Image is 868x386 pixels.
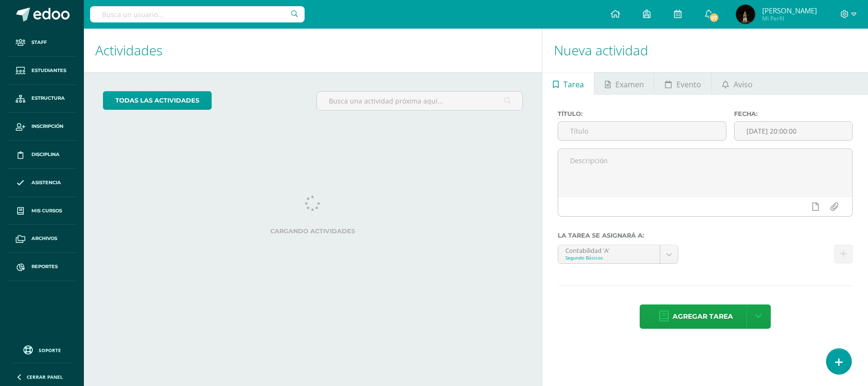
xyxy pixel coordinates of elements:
span: Inscripción [31,123,63,130]
span: Soporte [39,347,61,354]
input: Busca un usuario... [90,6,305,22]
a: todas las Actividades [103,91,212,110]
h1: Actividades [95,29,531,72]
span: Examen [615,73,644,96]
a: Inscripción [8,113,76,141]
div: Segundo Básicos [565,254,653,261]
a: Reportes [8,253,76,281]
label: La tarea se asignará a: [558,232,853,239]
a: Examen [594,72,654,95]
label: Fecha: [734,110,853,117]
span: Staff [31,39,47,46]
a: Contabilidad 'A'Segundo Básicos [558,245,678,263]
span: Estudiantes [31,67,66,74]
a: Estructura [8,85,76,113]
a: Disciplina [8,141,76,169]
div: Contabilidad 'A' [565,245,653,254]
span: Tarea [563,73,584,96]
span: Disciplina [31,151,60,158]
span: Cerrar panel [27,374,63,380]
a: Soporte [11,343,72,356]
input: Fecha de entrega [735,122,852,140]
a: Tarea [542,72,594,95]
h1: Nueva actividad [554,29,857,72]
input: Busca una actividad próxima aquí... [317,92,522,110]
input: Título [558,122,726,140]
span: Aviso [734,73,753,96]
span: Agregar tarea [673,305,733,328]
a: Staff [8,29,76,57]
a: Archivos [8,225,76,253]
span: [PERSON_NAME] [762,6,817,15]
span: Asistencia [31,179,61,187]
span: Mis cursos [31,207,62,215]
span: Estructura [31,94,65,102]
a: Mis cursos [8,197,76,225]
a: Estudiantes [8,57,76,85]
a: Evento [654,72,711,95]
span: Archivos [31,235,57,242]
span: Reportes [31,263,58,271]
a: Asistencia [8,169,76,197]
span: Mi Perfil [762,14,817,22]
a: Aviso [712,72,763,95]
label: Cargando actividades [103,228,523,235]
img: 7a3c77ae9667390216aeb2cb98a1eaab.png [736,5,755,24]
span: 57 [709,12,719,23]
span: Evento [676,73,701,96]
label: Título: [558,110,726,117]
